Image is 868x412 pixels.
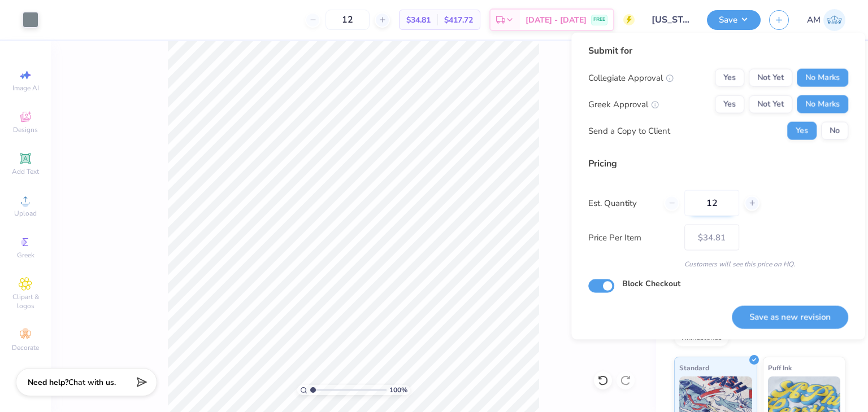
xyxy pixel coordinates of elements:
span: Image AI [12,84,39,93]
span: FREE [593,16,605,24]
div: Send a Copy to Client [588,124,670,137]
button: Not Yet [749,69,792,87]
div: Pricing [588,157,848,170]
span: Puff Ink [768,362,792,374]
span: Upload [14,209,37,218]
button: Save [707,10,761,30]
div: Greek Approval [588,98,659,111]
button: Yes [715,69,744,87]
input: Untitled Design [643,8,698,31]
span: Clipart & logos [6,292,45,310]
span: $417.72 [444,14,473,26]
strong: Need help? [28,377,68,388]
span: AM [807,14,821,27]
span: Chat with us. [68,377,116,388]
button: Yes [715,95,744,113]
button: Save as new revision [732,305,848,328]
span: Greek [17,251,34,260]
input: – – [684,190,739,216]
span: $34.81 [406,14,431,26]
button: No Marks [797,69,848,87]
label: Block Checkout [622,278,680,290]
span: Decorate [12,343,39,352]
button: Yes [787,122,817,140]
span: Standard [679,362,709,374]
div: Customers will see this price on HQ. [588,259,848,269]
button: No [821,122,848,140]
img: Abhinav Mohan [823,9,845,31]
span: 100 % [389,385,407,395]
div: Collegiate Approval [588,71,674,84]
input: – – [325,10,370,30]
label: Est. Quantity [588,196,656,209]
button: Not Yet [749,95,792,113]
button: No Marks [797,95,848,113]
span: [DATE] - [DATE] [526,14,587,26]
div: Submit for [588,44,848,58]
a: AM [807,9,845,31]
span: Designs [13,125,38,134]
label: Price Per Item [588,231,676,244]
span: Add Text [12,167,39,176]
